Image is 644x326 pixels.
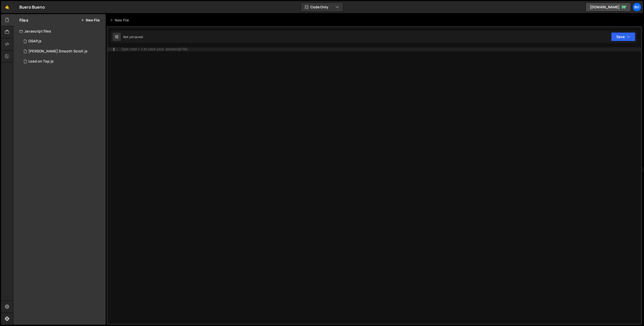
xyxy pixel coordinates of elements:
button: New File [81,18,100,22]
button: Code Only [301,3,343,12]
div: 6512/12641.js [19,46,106,56]
a: [DOMAIN_NAME] [586,3,631,12]
a: Bu [632,3,641,12]
a: 🤙 [1,1,13,13]
div: Not yet saved [123,35,143,39]
div: GSAP.js [28,39,42,44]
div: Buero Bueno [19,4,45,10]
div: 1 [108,47,118,51]
div: New File [110,18,131,23]
div: Type cmd + s to save your Javascript file. [121,48,188,51]
div: 6512/12642.js [19,56,106,67]
div: Javascript files [13,26,106,36]
div: 6512/12424.js [19,36,106,46]
button: Save [611,32,635,41]
div: Load on Top.js [28,59,54,64]
div: [PERSON_NAME] Smooth Scroll.js [28,49,88,54]
h2: Files [19,17,28,23]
